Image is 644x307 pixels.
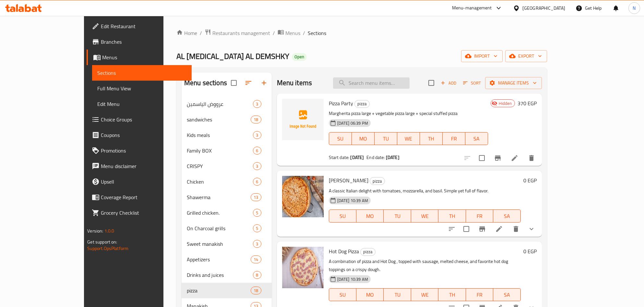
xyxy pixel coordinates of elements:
[490,150,506,166] button: Branch-specific-item
[461,78,483,88] button: Sort
[355,100,369,108] span: pizza
[101,147,186,154] span: Promotions
[182,267,272,283] div: Drinks and juices8
[251,194,261,200] span: 13
[459,222,473,236] span: Select to update
[187,178,253,186] div: Chicken
[528,225,535,233] svg: Show Choices
[251,117,261,123] span: 18
[350,153,364,162] b: [DATE]
[420,132,443,145] button: TH
[92,81,192,96] a: Full Menu View
[361,248,375,256] span: pizza
[523,247,537,256] h6: 0 EGP
[87,227,103,235] span: Version:
[308,29,326,37] span: Sections
[187,224,253,232] span: On Charcoal grills
[182,283,272,298] div: pizza18
[182,252,272,267] div: Appetizers14
[87,205,192,221] a: Grocery Checklist
[256,75,272,91] button: Add section
[251,256,261,263] span: 14
[400,134,417,143] span: WE
[187,209,253,217] div: Grilled chicken.
[354,134,372,143] span: MO
[101,131,186,139] span: Coupons
[104,227,114,235] span: 1.0.0
[292,53,307,61] div: Open
[443,132,465,145] button: FR
[182,96,272,112] div: عرووض الياسمين3
[187,193,251,201] div: Shawerma
[493,210,520,222] button: SA
[253,162,261,170] div: items
[187,240,253,248] div: Sweet manakish
[87,127,192,143] a: Coupons
[493,288,520,301] button: SA
[200,29,202,37] li: /
[438,78,459,88] button: Add
[329,210,356,222] button: SU
[370,177,385,185] div: pizza
[87,50,192,65] a: Menus
[411,288,438,301] button: WE
[187,131,253,139] div: Kids meals
[87,174,192,189] a: Upsell
[511,154,519,162] a: Edit menu item
[253,101,261,107] span: 3
[182,174,272,189] div: Chicken6
[335,276,371,282] span: [DATE] 10:39 AM
[253,100,261,108] div: items
[253,147,261,154] div: items
[251,256,261,263] div: items
[101,38,186,46] span: Branches
[459,78,485,88] span: Sort items
[97,69,186,77] span: Sections
[187,100,253,108] div: عرووض الياسمين
[182,189,272,205] div: Shawerma13
[253,241,261,247] span: 3
[524,221,539,237] button: show more
[87,18,192,34] a: Edit Restaurant
[182,236,272,252] div: Sweet manakish3
[329,132,352,145] button: SU
[466,288,493,301] button: FR
[356,210,384,222] button: MO
[176,49,289,63] span: AL [MEDICAL_DATA] AL DEMSHKY
[508,221,524,237] button: delete
[475,151,489,165] span: Select to update
[253,132,261,138] span: 3
[101,116,186,123] span: Choice Groups
[366,153,385,162] span: End date:
[329,246,359,256] span: Hot Dog Pizza
[87,244,128,253] a: Support.OpsPlatform
[253,131,261,139] div: items
[438,78,459,88] span: Add item
[205,29,270,37] a: Restaurants management
[101,209,186,217] span: Grocery Checklist
[329,176,368,185] span: [PERSON_NAME]
[329,288,356,301] button: SU
[496,211,518,221] span: SA
[370,177,385,185] span: pizza
[277,78,312,88] h2: Menu items
[384,288,411,301] button: TU
[182,127,272,143] div: Kids meals3
[92,96,192,112] a: Edit Menu
[282,247,324,288] img: Hot Dog Pizza
[375,132,397,145] button: TU
[187,287,251,294] span: pizza
[495,225,503,233] a: Edit menu item
[253,225,261,232] span: 5
[510,52,542,60] span: export
[524,150,539,166] button: delete
[377,134,395,143] span: TU
[285,29,300,37] span: Menus
[182,112,272,127] div: sandwiches18
[360,248,376,256] div: pizza
[273,29,275,37] li: /
[101,193,186,201] span: Coverage Report
[441,211,463,221] span: TH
